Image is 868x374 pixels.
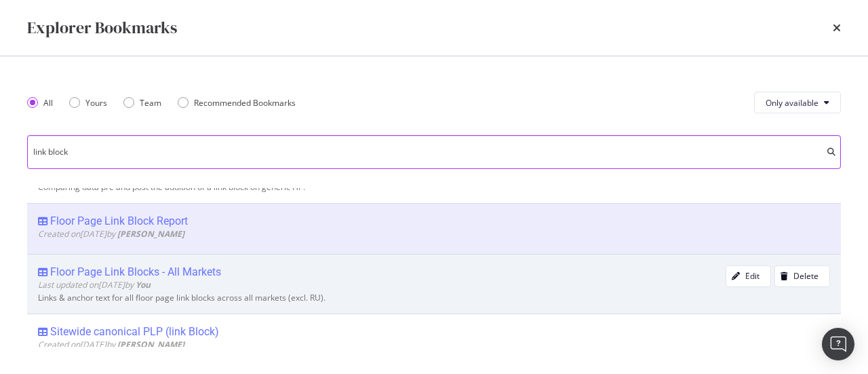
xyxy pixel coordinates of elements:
[123,97,161,109] div: Team
[50,265,221,279] div: Floor Page Link Blocks - All Markets
[766,97,818,109] span: Only available
[774,265,830,287] button: Delete
[793,270,818,282] div: Delete
[38,293,830,303] div: Links & anchor text for all floor page link blocks across all markets (excl. RU).
[38,183,830,192] div: Comparing data pre and post the addition of a link block on generic HP.
[833,16,841,39] div: times
[117,228,184,240] b: [PERSON_NAME]
[38,339,184,350] span: Created on [DATE] by
[69,97,107,109] div: Yours
[50,325,219,339] div: Sitewide canonical PLP (link Block)
[27,97,53,109] div: All
[27,135,841,169] input: Search
[38,279,151,291] span: Last updated on [DATE] by
[194,97,296,109] div: Recommended Bookmarks
[822,328,854,360] div: Open Intercom Messenger
[136,279,151,291] b: You
[178,97,296,109] div: Recommended Bookmarks
[745,270,759,282] div: Edit
[85,97,107,109] div: Yours
[27,16,177,39] div: Explorer Bookmarks
[38,228,184,240] span: Created on [DATE] by
[754,92,841,113] button: Only available
[726,265,771,287] button: Edit
[140,97,161,109] div: Team
[43,97,53,109] div: All
[50,214,188,228] div: Floor Page Link Block Report
[117,339,184,350] b: [PERSON_NAME]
